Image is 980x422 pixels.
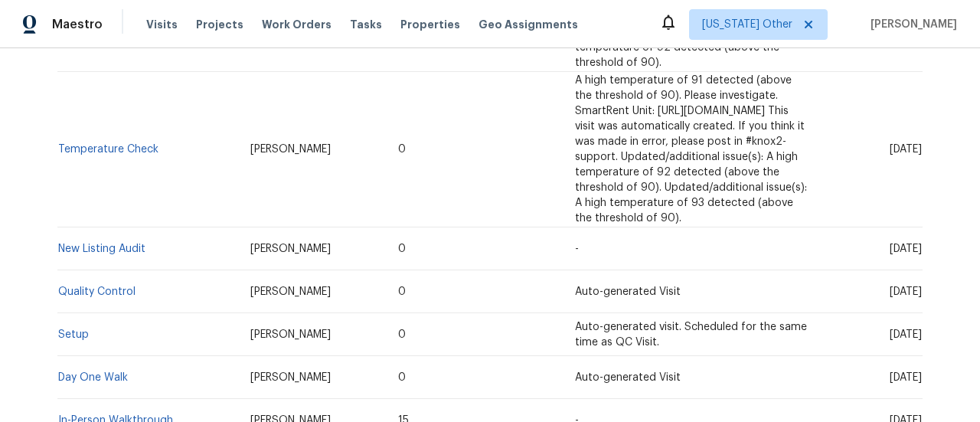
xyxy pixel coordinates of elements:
span: [DATE] [890,329,922,340]
span: [PERSON_NAME] [864,17,957,32]
span: A high temperature of 91 detected (above the threshold of 90). Please investigate. SmartRent Unit... [575,75,807,224]
span: Auto-generated Visit [575,372,681,383]
a: Quality Control [58,286,136,297]
span: 0 [398,372,406,383]
span: 0 [398,329,406,340]
a: Day One Walk [58,372,128,383]
span: Properties [400,17,460,32]
span: [DATE] [890,286,922,297]
a: Setup [58,329,89,340]
span: [US_STATE] Other [702,17,792,32]
span: Auto-generated Visit [575,286,681,297]
span: Visits [146,17,178,32]
a: New Listing Audit [58,244,145,254]
span: [PERSON_NAME] [250,244,331,254]
span: [PERSON_NAME] [250,329,331,340]
span: Maestro [52,17,103,32]
span: Work Orders [262,17,332,32]
span: [DATE] [890,244,922,254]
span: 0 [398,144,406,155]
span: Tasks [350,19,382,30]
span: 0 [398,244,406,254]
span: Geo Assignments [479,17,578,32]
span: [PERSON_NAME] [250,144,331,155]
span: [PERSON_NAME] [250,372,331,383]
a: Temperature Check [58,144,158,155]
span: - [575,244,579,254]
span: [DATE] [890,372,922,383]
span: Projects [196,17,243,32]
span: 0 [398,286,406,297]
span: [PERSON_NAME] [250,286,331,297]
span: Auto-generated visit. Scheduled for the same time as QC Visit. [575,322,807,348]
span: [DATE] [890,144,922,155]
